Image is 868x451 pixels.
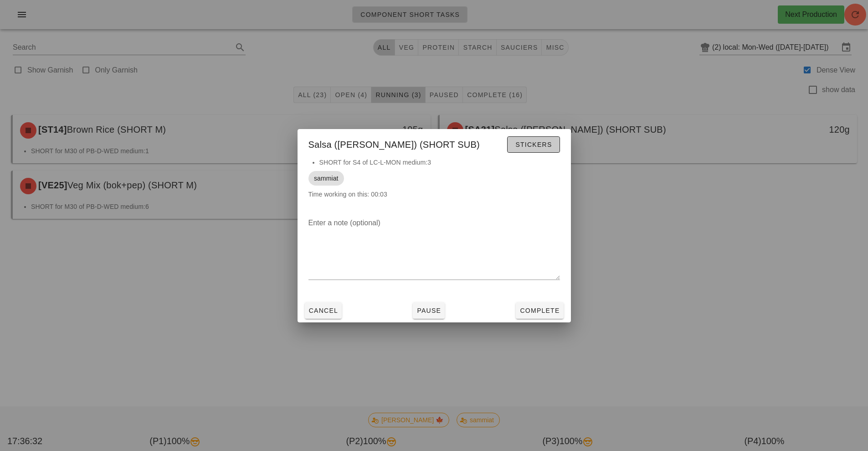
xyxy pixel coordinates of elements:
li: SHORT for S4 of LC-L-MON medium:3 [319,157,560,167]
span: Pause [416,307,441,314]
div: Time working on this: 00:03 [298,157,571,208]
span: sammiat [314,171,339,186]
button: Cancel [305,302,342,319]
span: Cancel [308,307,339,314]
button: Stickers [507,136,560,153]
div: Salsa ([PERSON_NAME]) (SHORT SUB) [298,129,571,157]
span: Stickers [515,141,552,148]
span: Complete [519,307,560,314]
button: Complete [516,302,563,319]
button: Pause [413,302,445,319]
